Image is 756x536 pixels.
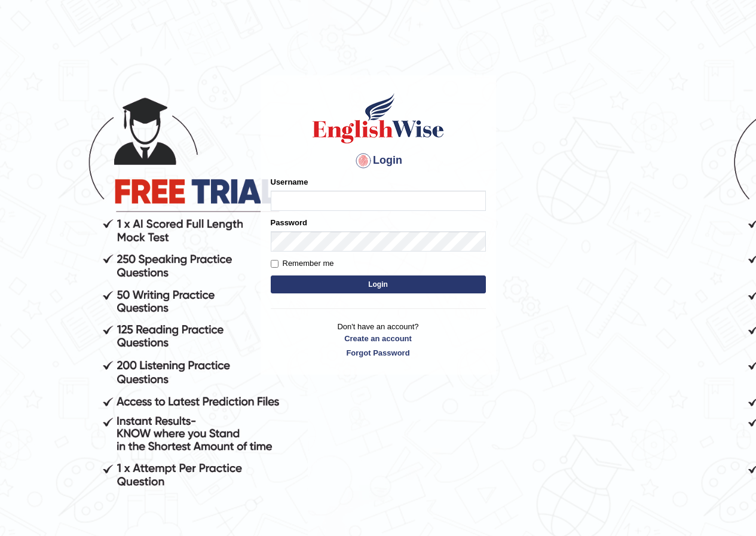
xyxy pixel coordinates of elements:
[271,321,486,358] p: Don't have an account?
[271,176,308,188] label: Username
[271,347,486,359] a: Forgot Password
[271,258,334,269] label: Remember me
[310,91,446,145] img: Logo of English Wise sign in for intelligent practice with AI
[271,333,486,344] a: Create an account
[271,151,486,170] h4: Login
[271,275,486,293] button: Login
[271,260,278,268] input: Remember me
[271,217,307,228] label: Password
